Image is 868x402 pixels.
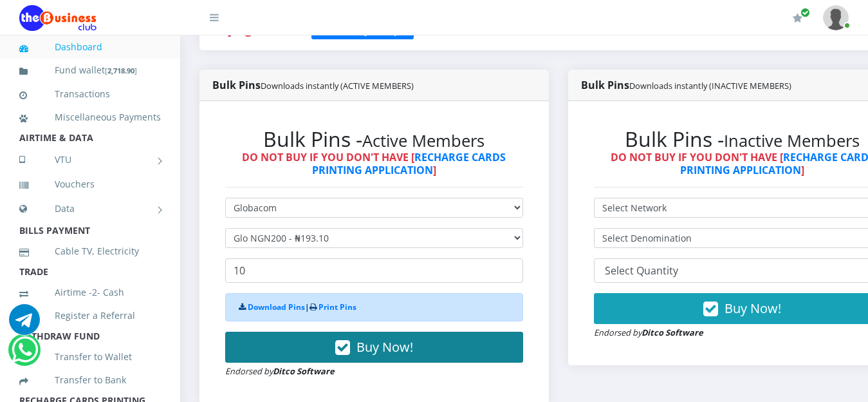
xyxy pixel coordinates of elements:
span: Buy Now! [356,338,413,356]
img: User [823,5,849,30]
a: Print Pins [319,301,356,312]
small: Inactive Members [724,129,860,152]
a: Register a Referral [19,301,161,330]
a: Cable TV, Electricity [19,236,161,266]
img: Logo [19,5,97,31]
a: Vouchers [19,169,161,199]
span: Renew/Upgrade Subscription [800,8,810,17]
i: Renew/Upgrade Subscription [793,13,802,23]
strong: Ditco Software [273,365,335,377]
strong: Ditco Software [642,327,703,338]
a: Dashboard [19,32,161,62]
a: RECHARGE CARDS PRINTING APPLICATION [312,150,506,177]
small: [ ] [105,66,137,75]
a: Airtime -2- Cash [19,278,161,307]
a: Transfer to Wallet [19,342,161,372]
small: Downloads instantly (ACTIVE MEMBERS) [261,80,414,91]
a: VTU [19,144,161,176]
a: Fund wallet[2,718.90] [19,55,161,86]
a: Data [19,193,161,225]
strong: Bulk Pins [212,78,414,92]
strong: | [239,301,356,312]
a: Click to Buy Cheaper [311,22,414,37]
strong: DO NOT BUY IF YOU DON'T HAVE [ ] [242,150,506,177]
small: Endorsed by [594,327,703,338]
small: Endorsed by [225,365,335,377]
a: Chat for support [12,344,38,365]
a: Download Pins [248,301,305,312]
strong: Bulk Pins [581,78,791,92]
small: Downloads instantly (INACTIVE MEMBERS) [629,80,791,91]
b: 2,718.90 [107,66,134,75]
button: Buy Now! [225,332,523,363]
a: Transactions [19,79,161,109]
a: Chat for support [9,314,40,335]
input: Enter Quantity [225,258,523,283]
small: Active Members [362,129,485,152]
a: Transfer to Bank [19,365,161,395]
span: Buy Now! [725,300,781,317]
h2: Bulk Pins - [225,127,523,151]
a: Miscellaneous Payments [19,102,161,132]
